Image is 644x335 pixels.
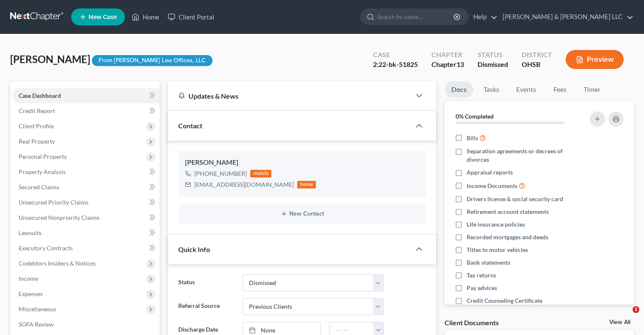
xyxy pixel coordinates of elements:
[522,50,552,60] div: District
[467,233,548,241] span: Recorded mortgages and deeds
[577,81,607,98] a: Timer
[445,318,499,327] div: Client Documents
[467,296,542,305] span: Credit Counseling Certificate
[498,9,633,25] a: [PERSON_NAME] & [PERSON_NAME] LLC
[19,275,38,282] span: Income
[185,158,419,168] div: [PERSON_NAME]
[373,50,418,60] div: Case
[19,305,56,313] span: Miscellaneous
[12,210,160,225] a: Unsecured Nonpriority Claims
[633,306,639,313] span: 1
[19,290,43,297] span: Expenses
[12,164,160,180] a: Property Analysis
[478,60,508,69] div: Dismissed
[19,138,55,145] span: Real Property
[19,183,59,191] span: Secured Claims
[456,113,494,120] strong: 0% Completed
[174,298,238,315] label: Referral Source
[467,195,563,203] span: Drivers license & social security card
[546,81,573,98] a: Fees
[615,306,636,327] iframe: Intercom live chat
[19,321,54,328] span: SOFA Review
[456,60,464,68] span: 13
[127,9,163,25] a: Home
[445,81,473,98] a: Docs
[19,260,96,267] span: Codebtors Insiders & Notices
[469,9,498,25] a: Help
[509,81,543,98] a: Events
[467,284,497,292] span: Pay advices
[467,208,549,216] span: Retirement account statements
[12,103,160,119] a: Credit Report
[566,50,624,69] button: Preview
[478,50,508,60] div: Status
[467,258,510,267] span: Bank statements
[12,195,160,210] a: Unsecured Priority Claims
[19,199,88,206] span: Unsecured Priority Claims
[467,182,517,190] span: Income Documents
[19,229,41,236] span: Lawsuits
[12,180,160,195] a: Secured Claims
[19,214,100,221] span: Unsecured Nonpriority Claims
[297,181,316,188] div: home
[194,169,247,178] div: [PHONE_NUMBER]
[12,88,160,103] a: Case Dashboard
[19,92,61,99] span: Case Dashboard
[12,225,160,241] a: Lawsuits
[92,55,213,66] div: From [PERSON_NAME] Law Offices, LLC
[19,107,55,114] span: Credit Report
[522,60,552,69] div: OHSB
[19,244,73,252] span: Executory Contracts
[178,245,210,253] span: Quick Info
[467,220,525,229] span: Life insurance policies
[467,134,478,142] span: Bills
[19,153,67,160] span: Personal Property
[431,50,464,60] div: Chapter
[477,81,506,98] a: Tasks
[178,122,202,130] span: Contact
[467,168,513,177] span: Appraisal reports
[250,170,271,177] div: mobile
[163,9,218,25] a: Client Portal
[373,60,418,69] div: 2:22-bk-51825
[88,14,117,20] span: New Case
[10,53,90,65] span: [PERSON_NAME]
[185,210,419,217] button: New Contact
[377,9,455,25] input: Search by name...
[19,168,66,175] span: Property Analysis
[12,241,160,256] a: Executory Contracts
[12,317,160,332] a: SOFA Review
[19,122,54,130] span: Client Profile
[178,91,401,100] div: Updates & News
[467,147,579,164] span: Separation agreements or decrees of divorces
[467,271,496,280] span: Tax returns
[194,180,294,189] div: [EMAIL_ADDRESS][DOMAIN_NAME]
[431,60,464,69] div: Chapter
[174,274,238,291] label: Status
[467,246,528,254] span: Titles to motor vehicles
[609,319,630,325] a: View All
